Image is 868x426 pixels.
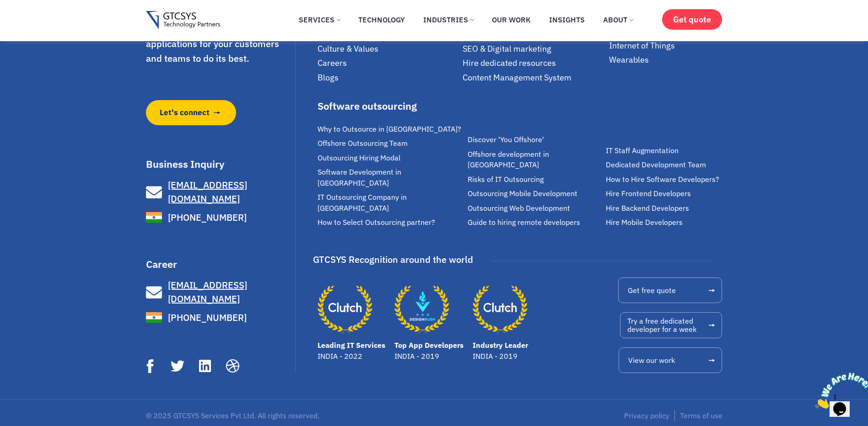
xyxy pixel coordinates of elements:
a: [EMAIL_ADDRESS][DOMAIN_NAME] [146,178,293,206]
span: [EMAIL_ADDRESS][DOMAIN_NAME] [168,279,247,305]
a: IT Staff Augmentation [606,145,727,156]
span: Hire Backend Developers [606,203,689,213]
a: Offshore Outsourcing Team [318,138,463,149]
span: SEO & Digital marketing [463,43,551,54]
p: INDIA - 2022 [318,351,385,362]
a: How to Select Outsourcing partner? [318,217,463,228]
span: 1 [4,4,7,11]
a: Outsourcing Mobile Development [468,188,601,199]
span: Content Management System [463,72,571,83]
span: Try a free dedicated developer for a week [627,317,696,333]
a: Content Management System [463,72,604,83]
a: Outsourcing Web Development [468,203,601,213]
span: [EMAIL_ADDRESS][DOMAIN_NAME] [168,179,247,205]
span: Dedicated Development Team [606,160,706,170]
a: Our Work [485,10,538,30]
a: Blogs [318,72,458,83]
a: Wearables [609,54,722,65]
a: Guide to hiring remote developers [468,217,601,228]
a: Culture & Values [318,43,458,54]
span: Hire Mobile Developers [606,217,683,228]
span: Outsourcing Web Development [468,203,570,213]
span: [PHONE_NUMBER] [166,211,247,224]
a: Leading IT Services [318,282,372,337]
iframe: chat widget [811,369,868,412]
p: INDIA - 2019 [394,351,464,362]
a: About [596,10,640,30]
a: Risks of IT Outsourcing [468,174,601,185]
a: IT Outsourcing Company in [GEOGRAPHIC_DATA] [318,192,463,213]
span: Culture & Values [318,43,378,54]
span: Hire Frontend Developers [606,188,691,199]
a: [PHONE_NUMBER] [146,209,293,225]
a: Hire Backend Developers [606,203,727,213]
span: Wearables [609,54,649,65]
a: Why to Outsource in [GEOGRAPHIC_DATA]? [318,124,463,134]
a: Terms of use [680,410,722,421]
span: How to Select Outsourcing partner? [318,217,435,228]
a: Careers [318,58,458,68]
a: Let's connect [146,100,237,125]
a: Privacy policy [624,410,669,421]
a: Get quote [662,9,722,30]
a: Software Development in [GEOGRAPHIC_DATA] [318,167,463,188]
h3: Career [146,259,293,269]
div: Software outsourcing [318,101,463,111]
a: SEO & Digital marketing [463,43,604,54]
span: Why to Outsource in [GEOGRAPHIC_DATA]? [318,124,461,134]
span: Internet of Things [609,40,675,51]
span: Let's connect [160,107,210,118]
img: Chat attention grabber [4,4,60,40]
span: Risks of IT Outsourcing [468,174,544,185]
span: Get free quote [628,287,676,294]
span: [PHONE_NUMBER] [166,311,247,325]
span: Guide to hiring remote developers [468,217,580,228]
a: Insights [542,10,592,30]
a: Technology [351,10,412,30]
a: Internet of Things [609,40,722,51]
a: Industry Leader [473,282,528,337]
div: GTCSYS Recognition around the world [313,251,473,268]
a: View our work [619,347,722,373]
span: Offshore Outsourcing Team [318,138,408,149]
a: Hire dedicated resources [463,58,604,68]
span: Careers [318,58,347,68]
a: Discover 'You Offshore' [468,134,601,145]
a: Top App Developers [394,341,464,350]
span: Hire dedicated resources [463,58,556,68]
a: Hire Frontend Developers [606,188,727,199]
img: Gtcsys logo [146,11,221,30]
a: Top App Developers [394,282,449,337]
a: Hire Mobile Developers [606,217,727,228]
a: How to Hire Software Developers? [606,174,727,185]
a: Try a free dedicateddeveloper for a week [620,312,722,338]
a: Leading IT Services [318,341,385,350]
a: [EMAIL_ADDRESS][DOMAIN_NAME] [146,278,293,306]
p: We make great software applications for your customers and teams to do its best. [146,21,293,66]
span: How to Hire Software Developers? [606,174,719,185]
h3: Business Inquiry [146,159,293,169]
a: Outsourcing Hiring Modal [318,153,463,163]
p: INDIA - 2019 [473,351,528,362]
span: Get quote [673,15,711,24]
span: View our work [628,357,675,364]
a: [PHONE_NUMBER] [146,309,293,325]
span: Outsourcing Hiring Modal [318,153,400,163]
span: Discover 'You Offshore' [468,134,544,145]
a: Get free quote [618,277,722,303]
a: Industries [416,10,480,30]
span: IT Staff Augmentation [606,145,679,156]
span: Outsourcing Mobile Development [468,188,577,199]
a: Dedicated Development Team [606,160,727,170]
span: Blogs [318,72,339,83]
p: © 2025 GTCSYS Services Pvt Ltd. All rights reserved. [146,412,430,419]
a: Services [292,10,347,30]
a: Industry Leader [473,341,528,350]
a: Offshore development in [GEOGRAPHIC_DATA] [468,149,601,170]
